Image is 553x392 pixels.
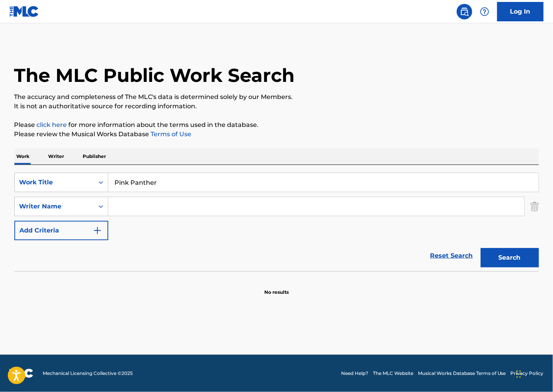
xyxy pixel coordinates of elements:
[19,178,89,187] div: Work Title
[93,226,102,235] img: 9d2ae6d4665cec9f34b9.svg
[418,370,506,377] a: Musical Works Database Terms of Use
[14,120,539,130] p: Please for more information about the terms used in the database.
[14,173,539,271] form: Search Form
[264,279,289,296] p: No results
[514,355,553,392] iframe: Chat Widget
[14,64,295,87] h1: The MLC Public Work Search
[14,92,539,102] p: The accuracy and completeness of The MLC's data is determined solely by our Members.
[497,2,544,21] a: Log In
[14,102,539,111] p: It is not an authoritative source for recording information.
[9,6,39,17] img: MLC Logo
[517,363,521,386] div: Drag
[14,130,539,139] p: Please review the Musical Works Database
[43,370,133,377] span: Mechanical Licensing Collective © 2025
[460,7,469,16] img: search
[9,369,33,378] img: logo
[511,370,544,377] a: Privacy Policy
[81,148,109,165] p: Publisher
[481,248,539,267] button: Search
[477,4,492,19] div: Help
[14,148,32,165] p: Work
[480,7,489,16] img: help
[37,121,67,128] a: click here
[426,247,477,264] a: Reset Search
[373,370,413,377] a: The MLC Website
[14,221,108,240] button: Add Criteria
[457,4,472,19] a: Public Search
[46,148,67,165] p: Writer
[149,130,192,138] a: Terms of Use
[530,197,539,216] img: Delete Criterion
[341,370,368,377] a: Need Help?
[19,202,89,211] div: Writer Name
